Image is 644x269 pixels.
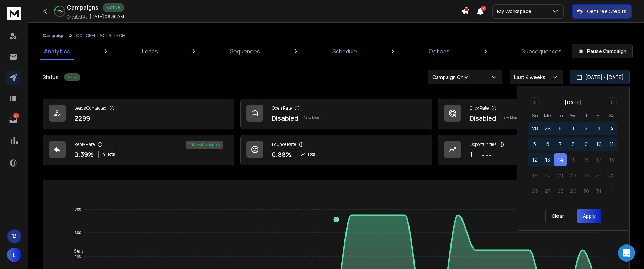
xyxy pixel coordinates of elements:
[230,47,260,56] p: Sequences
[13,113,19,118] p: 34
[605,122,618,135] button: 4
[592,112,605,119] th: Friday
[438,99,630,129] a: Click RateDisabledKnow More
[541,153,554,166] button: 13
[587,8,627,15] p: Get Free Credits
[7,248,21,262] button: L
[138,43,162,60] a: Leads
[103,3,124,12] div: Active
[424,43,454,60] a: Options
[541,122,554,135] button: 29
[44,47,70,56] p: Analytics
[567,138,580,151] button: 8
[74,149,94,159] p: 0.39 %
[554,122,567,135] button: 30
[470,113,496,123] p: Disabled
[107,152,116,157] span: Total
[272,142,296,147] p: Bounce Rate
[43,74,60,81] p: Status:
[517,43,566,60] a: Subsequences
[240,135,432,165] a: Bounce Rate0.88%54Total
[6,113,20,127] a: 34
[67,3,99,12] h1: Campaigns
[607,97,617,107] button: Go to next month
[90,14,124,20] p: [DATE] 09:36 AM
[429,47,450,56] p: Options
[572,44,633,58] button: Pause Campaign
[43,99,234,129] a: Leads Contacted2299
[514,74,548,81] p: Last 4 weeks
[530,97,540,107] button: Go to previous month
[545,209,570,223] button: Clear
[592,138,605,151] button: 10
[43,33,65,38] button: Campaign
[572,4,632,19] button: Get Free Credits
[618,244,635,262] div: Open Intercom Messenger
[567,112,580,119] th: Wednesday
[75,254,81,258] tspan: 400
[541,112,554,119] th: Monday
[74,105,106,111] p: Leads Contacted
[301,152,306,157] span: 54
[240,99,432,129] a: Open RateDisabledKnow More
[554,138,567,151] button: 7
[482,152,491,157] p: $ 100
[69,249,83,254] span: Sent
[522,47,562,56] p: Subsequences
[103,152,106,157] span: 9
[470,149,473,159] p: 1
[577,209,601,223] button: Apply
[528,153,541,166] button: 12
[605,138,618,151] button: 11
[528,112,541,119] th: Sunday
[226,43,264,60] a: Sequences
[432,74,470,81] p: Campaign Only
[328,43,361,60] a: Schedule
[43,135,234,165] a: Reply Rate0.39%9Total11% positive replies
[470,105,489,111] p: Click Rate
[580,112,592,119] th: Thursday
[332,47,357,56] p: Schedule
[272,113,298,123] p: Disabled
[64,73,80,81] div: Active
[580,122,592,135] button: 2
[497,8,534,15] p: My Workspace
[57,9,63,14] p: 23 %
[186,141,223,149] div: 11 % positive replies
[76,33,125,38] p: OCTOBER | AC | AI TECH
[570,70,630,84] button: [DATE] - [DATE]
[438,135,630,165] a: Opportunities1$100
[580,138,592,151] button: 9
[500,115,518,121] p: Know More
[528,122,541,135] button: 28
[67,14,88,20] p: Created At:
[565,99,582,106] div: [DATE]
[605,112,618,119] th: Saturday
[40,43,74,60] a: Analytics
[272,149,291,159] p: 0.88 %
[554,112,567,119] th: Tuesday
[142,47,158,56] p: Leads
[74,142,95,147] p: Reply Rate
[75,231,81,235] tspan: 600
[74,113,90,123] p: 2299
[567,122,580,135] button: 1
[541,138,554,151] button: 6
[75,207,81,211] tspan: 800
[528,138,541,151] button: 5
[272,105,292,111] p: Open Rate
[307,152,317,157] span: Total
[554,153,567,166] button: 14
[302,115,320,121] p: Know More
[470,142,496,147] p: Opportunities
[592,122,605,135] button: 3
[481,6,486,11] span: 50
